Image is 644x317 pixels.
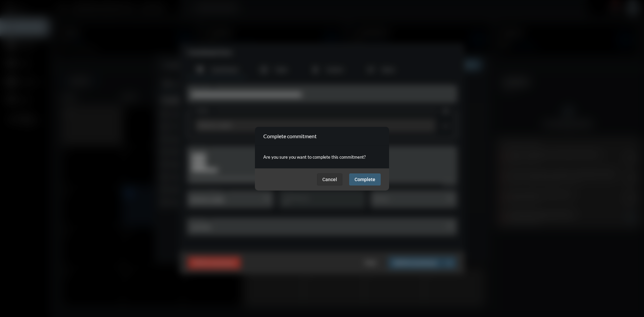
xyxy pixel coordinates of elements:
button: Cancel [317,173,342,186]
p: Are you sure you want to complete this commitment? [263,152,381,162]
button: Complete [349,173,381,186]
span: Cancel [322,177,337,182]
span: Complete [355,177,375,182]
h2: Complete commitment [263,133,317,139]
